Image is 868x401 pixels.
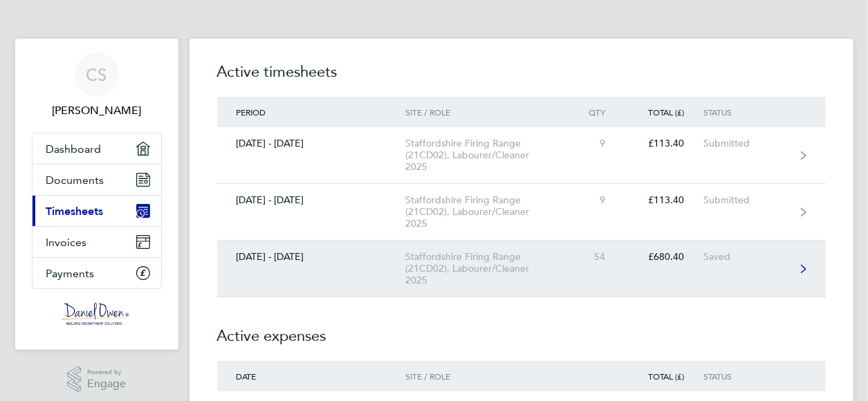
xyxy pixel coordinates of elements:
[217,127,826,184] a: [DATE] - [DATE]Staffordshire Firing Range (21CD02), Labourer/Cleaner 20259£113.40Submitted
[33,196,161,226] a: Timesheets
[217,194,406,206] div: [DATE] - [DATE]
[217,184,826,241] a: [DATE] - [DATE]Staffordshire Firing Range (21CD02), Labourer/Cleaner 20259£113.40Submitted
[217,61,826,97] h2: Active timesheets
[46,205,104,218] span: Timesheets
[625,251,703,263] div: £680.40
[62,303,131,325] img: danielowen-logo-retina.png
[703,251,788,263] div: Saved
[217,371,406,381] div: Date
[33,165,161,195] a: Documents
[217,241,826,297] a: [DATE] - [DATE]Staffordshire Firing Range (21CD02), Labourer/Cleaner 202554£680.40Saved
[564,107,625,117] div: Qty
[217,251,406,263] div: [DATE] - [DATE]
[703,194,788,206] div: Submitted
[46,236,87,249] span: Invoices
[87,366,126,378] span: Powered by
[32,102,162,119] span: Chris Sturgess
[67,366,126,393] a: Powered byEngage
[564,251,625,263] div: 54
[33,258,161,288] a: Payments
[32,53,162,119] a: CS[PERSON_NAME]
[237,106,266,118] span: Period
[405,138,564,173] div: Staffordshire Firing Range (21CD02), Labourer/Cleaner 2025
[86,66,107,84] span: CS
[405,251,564,286] div: Staffordshire Firing Range (21CD02), Labourer/Cleaner 2025
[33,133,161,164] a: Dashboard
[564,194,625,206] div: 9
[564,138,625,149] div: 9
[405,371,564,381] div: Site / Role
[46,142,102,156] span: Dashboard
[703,107,788,117] div: Status
[15,39,178,350] nav: Main navigation
[87,378,126,390] span: Engage
[32,303,162,325] a: Go to home page
[405,194,564,230] div: Staffordshire Firing Range (21CD02), Labourer/Cleaner 2025
[33,227,161,257] a: Invoices
[703,138,788,149] div: Submitted
[217,297,826,361] h2: Active expenses
[217,138,406,149] div: [DATE] - [DATE]
[625,107,703,117] div: Total (£)
[46,267,95,280] span: Payments
[625,371,703,381] div: Total (£)
[46,174,104,187] span: Documents
[703,371,788,381] div: Status
[625,194,703,206] div: £113.40
[625,138,703,149] div: £113.40
[405,107,564,117] div: Site / Role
